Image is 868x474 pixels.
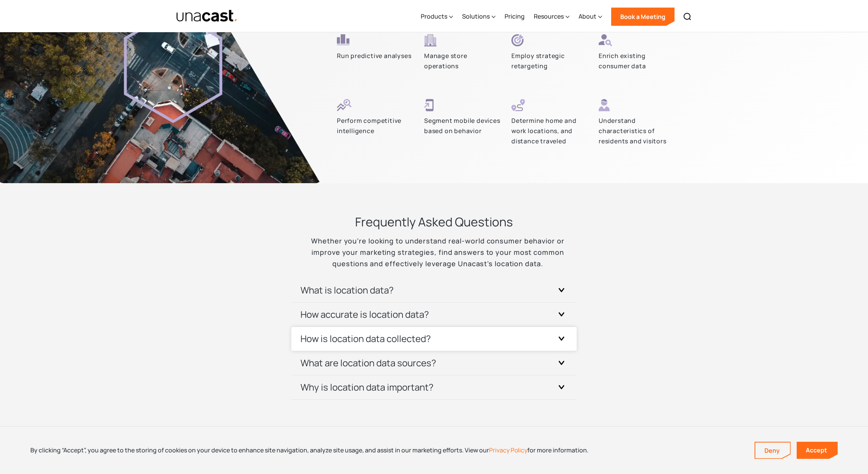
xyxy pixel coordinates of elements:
h3: What is location data? [300,284,394,296]
div: Products [421,1,453,32]
p: Understand characteristics of residents and visitors [599,116,677,146]
a: Book a Meeting [611,8,675,26]
h3: Why is location data important? [300,381,434,393]
a: Privacy Policy [489,446,527,454]
img: Unacast text logo [176,9,238,23]
img: Search icon [683,12,692,21]
p: Whether you’re looking to understand real-world consumer behavior or improve your marketing strat... [292,235,576,269]
p: Determine home and work locations, and distance traveled [511,116,590,146]
p: Segment mobile devices based on behavior [424,116,502,136]
div: Solutions [462,1,495,32]
a: Deny [755,443,790,458]
div: About [579,12,596,21]
div: By clicking “Accept”, you agree to the storing of cookies on your device to enhance site navigati... [30,446,588,454]
p: Perform competitive intelligence [337,116,415,136]
div: Resources [534,1,569,32]
h3: How is location data collected? [300,333,431,345]
a: home [176,9,238,23]
div: Products [421,12,447,21]
p: Enrich existing consumer data [599,51,677,71]
div: Solutions [462,12,490,21]
a: Accept [797,442,838,459]
p: Run predictive analyses [337,51,411,61]
a: Pricing [505,1,525,32]
p: Manage store operations [424,51,502,71]
div: About [579,1,602,32]
h3: What are location data sources? [300,357,436,369]
div: Resources [534,12,564,21]
h3: Frequently Asked Questions [355,213,513,230]
h3: How accurate is location data? [300,308,429,320]
p: Employ strategic retargeting [511,51,590,71]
